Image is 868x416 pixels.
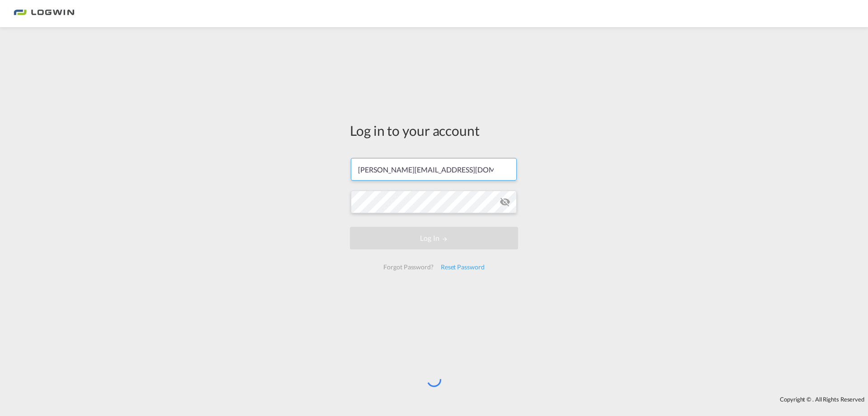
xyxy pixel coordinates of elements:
[14,4,75,24] img: bc73a0e0d8c111efacd525e4c8ad7d32.png
[500,196,510,207] md-icon: icon-eye-off
[350,121,518,140] div: Log in to your account
[351,158,517,181] input: Enter email/phone number
[350,227,518,249] button: LOGIN
[380,259,437,275] div: Forgot Password?
[437,259,488,275] div: Reset Password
